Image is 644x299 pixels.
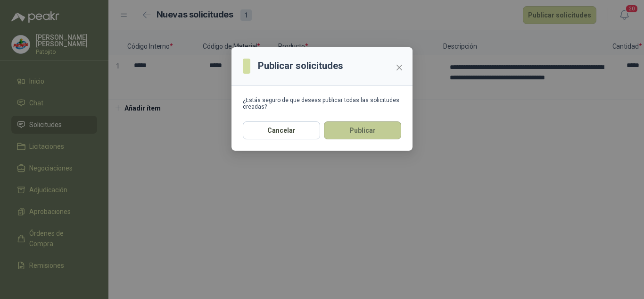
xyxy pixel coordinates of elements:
button: Cancelar [243,121,320,139]
span: close [396,64,403,71]
button: Publicar [324,121,401,139]
h3: Publicar solicitudes [258,59,343,73]
button: Close [392,60,407,75]
div: ¿Estás seguro de que deseas publicar todas las solicitudes creadas? [243,97,401,110]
